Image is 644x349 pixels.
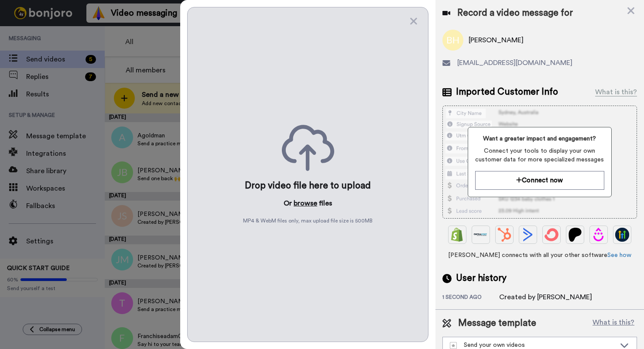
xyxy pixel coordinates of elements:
img: ActiveCampaign [521,228,535,242]
img: Drip [592,228,606,242]
a: See how [607,252,631,258]
img: GoHighLevel [615,228,629,242]
img: Hubspot [497,228,511,242]
img: Patreon [568,228,582,242]
span: Message template [458,317,536,330]
img: Ontraport [474,228,488,242]
span: User history [456,272,507,285]
img: ConvertKit [545,228,558,242]
span: [PERSON_NAME] connects with all your other software [442,251,637,260]
div: What is this? [595,87,637,97]
img: demo-template.svg [450,342,457,349]
span: Connect your tools to display your own customer data for more specialized messages [475,147,604,164]
span: MP4 & WebM files only, max upload file size is 500 MB [243,217,373,224]
span: Imported Customer Info [456,86,558,99]
p: Or files [284,198,332,209]
div: Drop video file here to upload [245,180,371,192]
span: Want a greater impact and engagement? [475,134,604,143]
div: Created by [PERSON_NAME] [499,292,592,302]
button: What is this? [590,317,637,330]
button: Connect now [475,171,604,190]
span: [EMAIL_ADDRESS][DOMAIN_NAME] [457,58,572,68]
button: browse [294,198,317,209]
div: 1 second ago [442,294,499,302]
img: Shopify [450,228,464,242]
